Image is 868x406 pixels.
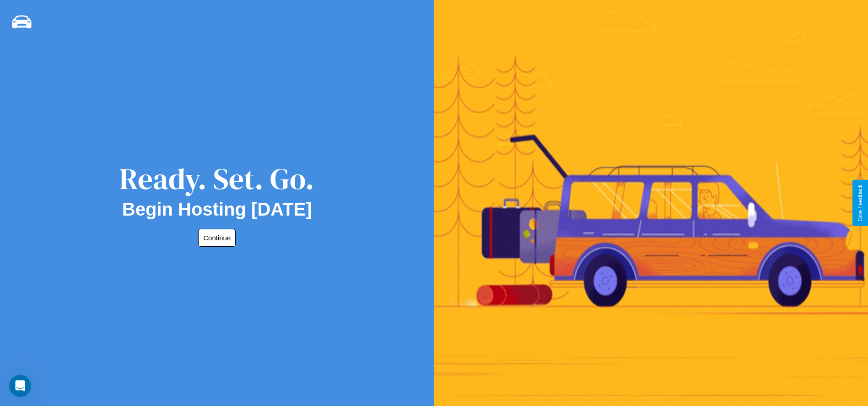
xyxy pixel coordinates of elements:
iframe: Intercom live chat [9,375,31,397]
div: Give Feedback [857,184,863,222]
div: Ready. Set. Go. [119,158,314,199]
button: Continue [198,229,236,247]
h2: Begin Hosting [DATE] [122,199,312,220]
